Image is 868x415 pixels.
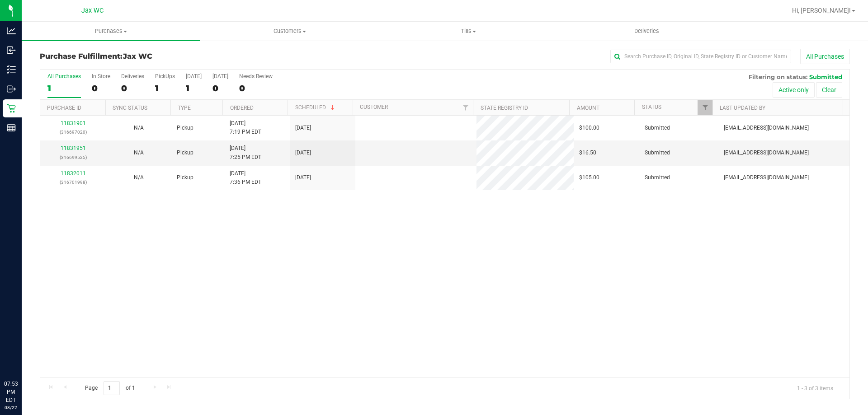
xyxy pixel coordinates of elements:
span: [EMAIL_ADDRESS][DOMAIN_NAME] [724,173,809,182]
div: [DATE] [186,73,202,79]
button: Active only [773,82,815,98]
button: Clear [816,82,842,98]
a: 11831901 [61,120,86,126]
h3: Purchase Fulfillment: [40,52,310,61]
a: Scheduled [295,104,336,111]
span: $16.50 [579,149,596,157]
span: Jax WC [123,52,152,61]
p: 07:53 PM EDT [4,380,18,404]
inline-svg: Inbound [7,46,16,55]
span: [DATE] [295,149,311,157]
input: Search Purchase ID, Original ID, State Registry ID or Customer Name... [610,50,791,63]
span: Tills [379,27,557,35]
span: $105.00 [579,173,599,182]
div: 0 [212,83,228,93]
a: Amount [577,105,599,111]
span: Not Applicable [134,125,144,131]
span: Submitted [645,149,670,157]
span: Submitted [645,173,670,182]
a: 11831951 [61,145,86,151]
div: 0 [92,83,110,93]
span: [EMAIL_ADDRESS][DOMAIN_NAME] [724,149,809,157]
span: [DATE] [295,173,311,182]
span: Pickup [177,173,193,182]
span: Jax WC [81,7,104,14]
inline-svg: Outbound [7,84,16,93]
p: (316699525) [46,153,100,162]
div: 1 [155,83,175,93]
a: State Registry ID [481,105,528,111]
div: Deliveries [121,73,144,79]
inline-svg: Retail [7,104,16,113]
span: Submitted [645,124,670,132]
inline-svg: Analytics [7,26,16,35]
span: [DATE] 7:25 PM EDT [230,144,261,161]
span: [DATE] 7:19 PM EDT [230,119,261,136]
div: 0 [121,83,144,93]
div: 1 [186,83,202,93]
iframe: Resource center [9,343,36,370]
div: 1 [47,83,81,93]
a: Ordered [230,105,254,111]
p: (316701998) [46,178,100,187]
span: Deliveries [622,27,671,35]
a: Purchase ID [47,105,81,111]
div: PickUps [155,73,175,79]
span: $100.00 [579,124,599,132]
span: Page of 1 [77,381,142,395]
div: [DATE] [212,73,228,79]
p: 08/22 [4,404,18,411]
button: N/A [134,173,144,182]
a: Customer [360,104,388,110]
span: Purchases [22,27,200,35]
a: Sync Status [113,105,147,111]
a: Tills [379,22,557,41]
a: Type [178,105,191,111]
span: Not Applicable [134,149,144,156]
inline-svg: Inventory [7,65,16,74]
div: In Store [92,73,110,79]
span: Filtering on status: [749,73,807,80]
span: [DATE] [295,124,311,132]
a: Customers [200,22,379,41]
a: Last Updated By [720,105,765,111]
span: Hi, [PERSON_NAME]! [792,7,851,14]
button: All Purchases [800,49,850,64]
div: All Purchases [47,73,81,79]
a: Filter [698,100,712,115]
span: Submitted [809,73,842,80]
span: 1 - 3 of 3 items [790,381,840,395]
a: Deliveries [557,22,736,41]
span: Pickup [177,124,193,132]
span: Customers [201,27,378,35]
a: Status [642,104,661,110]
span: Not Applicable [134,174,144,181]
a: Purchases [22,22,200,41]
a: 11832011 [61,170,86,177]
span: Pickup [177,149,193,157]
div: 0 [239,83,273,93]
div: Needs Review [239,73,273,79]
span: [EMAIL_ADDRESS][DOMAIN_NAME] [724,124,809,132]
span: [DATE] 7:36 PM EDT [230,169,261,187]
button: N/A [134,149,144,157]
p: (316697020) [46,128,100,136]
a: Filter [458,100,473,115]
input: 1 [104,381,120,395]
inline-svg: Reports [7,123,16,132]
button: N/A [134,124,144,132]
